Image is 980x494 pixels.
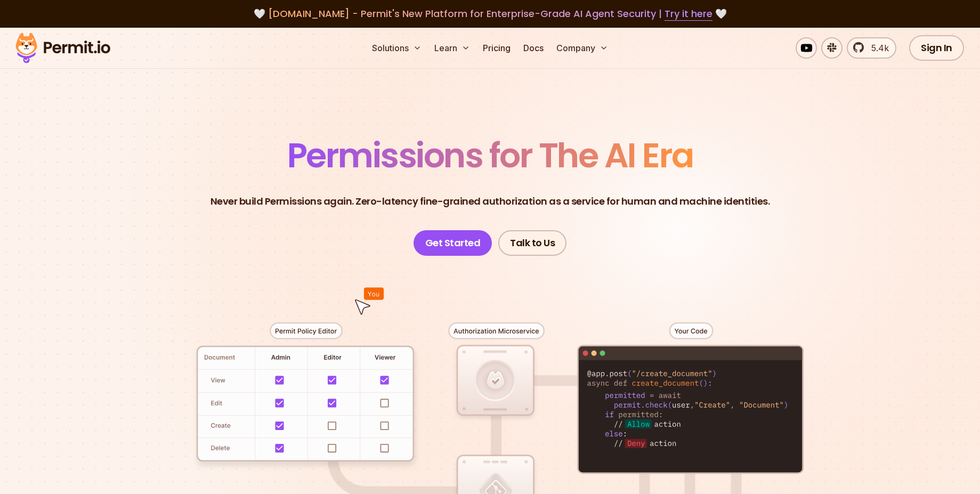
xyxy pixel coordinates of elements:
[519,37,548,59] a: Docs
[368,37,426,59] button: Solutions
[414,230,492,256] a: Get Started
[430,37,474,59] button: Learn
[552,37,612,59] button: Company
[26,6,954,21] div: 🤍 🤍
[665,7,712,21] a: Try it here
[847,37,896,59] a: 5.4k
[268,7,712,20] span: [DOMAIN_NAME] - Permit's New Platform for Enterprise-Grade AI Agent Security |
[11,30,115,66] img: Permit logo
[287,132,693,179] span: Permissions for The AI Era
[210,194,770,209] p: Never build Permissions again. Zero-latency fine-grained authorization as a service for human and...
[865,42,889,54] span: 5.4k
[479,37,515,59] a: Pricing
[909,35,964,61] a: Sign In
[498,230,566,256] a: Talk to Us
